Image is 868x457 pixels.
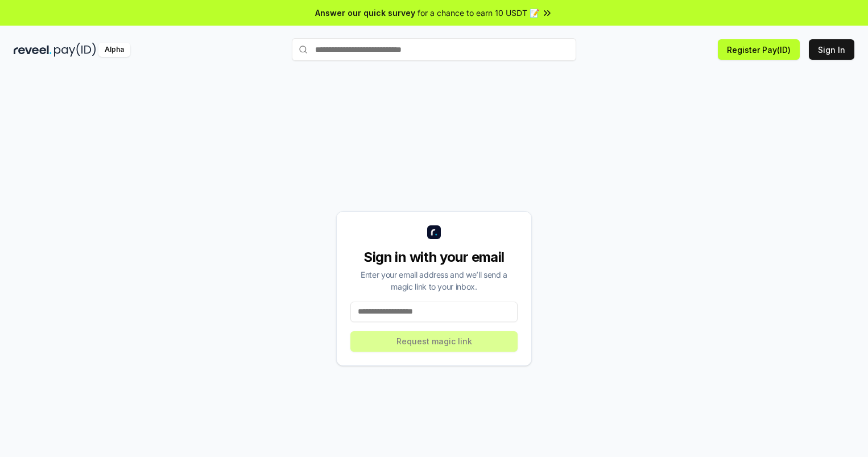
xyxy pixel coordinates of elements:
img: pay_id [54,43,96,57]
div: Enter your email address and we’ll send a magic link to your inbox. [350,269,518,293]
div: Sign in with your email [350,248,518,266]
div: Alpha [98,43,130,57]
span: Answer our quick survey [315,7,415,19]
img: logo_small [427,225,441,239]
span: for a chance to earn 10 USDT 📝 [418,7,539,19]
img: reveel_dark [14,43,52,57]
button: Register Pay(ID) [718,39,800,60]
button: Sign In [809,39,854,60]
